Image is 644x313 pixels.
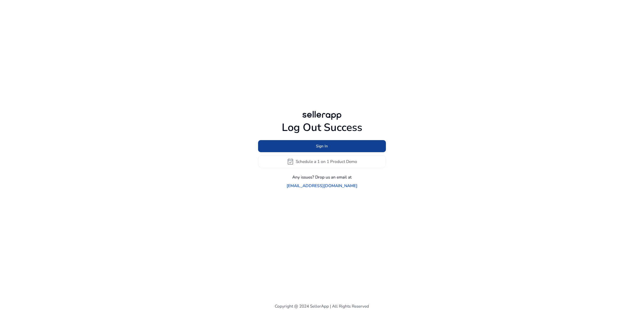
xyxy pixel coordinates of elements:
a: [EMAIL_ADDRESS][DOMAIN_NAME] [287,183,357,189]
p: Any issues? Drop us an email at [293,174,352,180]
button: Sign In [258,140,386,152]
span: event_available [287,158,294,165]
span: Sign In [316,143,328,149]
button: event_availableSchedule a 1 on 1 Product Demo [258,155,386,168]
h1: Log Out Success [258,121,386,134]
